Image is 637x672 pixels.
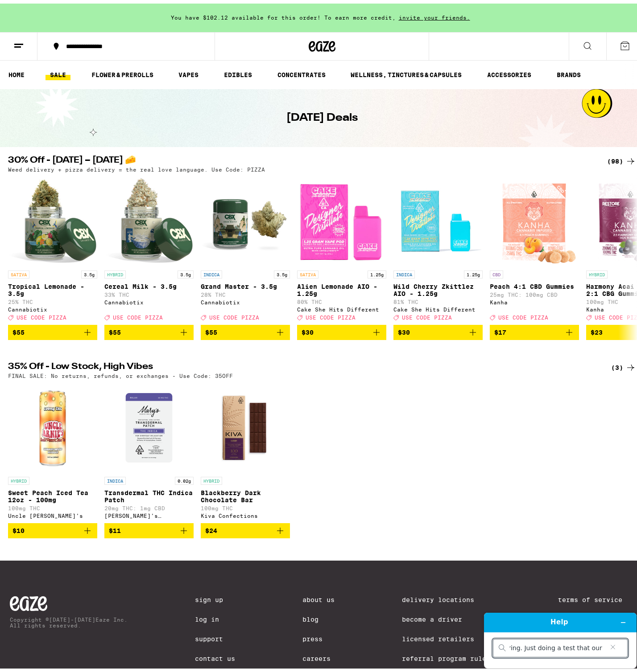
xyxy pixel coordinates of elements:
[302,325,314,332] span: $30
[8,380,97,520] a: Open page for Sweet Peach Iced Tea 12oz - 100mg from Uncle Arnie's
[45,66,70,77] a: SALE
[297,173,386,321] a: Open page for Alien Lemonade AIO - 1.25g from Cake She Hits Different
[12,524,25,531] span: $10
[8,173,97,321] a: Open page for Tropical Lemonade - 3.5g from Cannabiotix
[104,380,194,469] img: Mary's Medicinals - Transdermal THC Indica Patch
[104,520,194,535] button: Add to bag
[302,593,335,600] a: About Us
[393,279,483,294] p: Wild Cherry Zkittlez AIO - 1.25g
[396,11,473,17] span: invite your friends.
[174,66,203,77] a: VAPES
[286,107,358,122] h1: [DATE] Deals
[402,311,452,317] span: USE CODE PIZZA
[302,652,335,659] a: Careers
[8,380,97,469] img: Uncle Arnie's - Sweet Peach Iced Tea 12oz - 100mg
[104,288,194,294] p: 33% THC
[402,652,490,659] a: Referral Program Rules
[558,593,634,600] a: Terms of Service
[464,267,483,275] p: 1.25g
[109,325,121,332] span: $55
[104,321,194,336] button: Add to bag
[201,520,290,535] button: Add to bag
[201,380,290,520] a: Open page for Blackberry Dark Chocolate Bar from Kiva Confections
[302,612,335,619] a: Blog
[8,267,29,275] p: SATIVA
[205,524,217,531] span: $24
[393,295,483,301] p: 81% THC
[490,173,579,321] a: Open page for Peach 4:1 CBD Gummies from Kanha
[205,325,217,332] span: $55
[201,502,290,508] p: 100mg THC
[490,267,503,275] p: CBD
[611,359,636,369] div: (3)
[8,279,97,294] p: Tropical Lemonade - 3.5g
[494,325,506,332] span: $17
[104,502,194,508] p: 20mg THC: 1mg CBD
[393,303,483,309] div: Cake She Hits Different
[10,613,128,625] p: Copyright © [DATE]-[DATE] Eaze Inc. All rights reserved.
[201,473,222,481] p: HYBRID
[104,473,126,481] p: INDICA
[104,509,194,515] div: [PERSON_NAME]'s Medicinals
[306,311,356,317] span: USE CODE PIZZA
[87,66,158,77] a: FLOWER & PREROLLS
[201,380,290,469] img: Kiva Confections - Blackberry Dark Chocolate Bar
[201,321,290,336] button: Add to bag
[201,279,290,287] p: Grand Master - 3.5g
[195,652,235,659] a: Contact Us
[104,173,194,262] img: Cannabiotix - Cereal Milk - 3.5g
[398,325,410,332] span: $30
[195,612,235,619] a: Log In
[8,295,97,301] p: 25% THC
[104,380,194,520] a: Open page for Transdermal THC Indica Patch from Mary's Medicinals
[175,473,194,481] p: 0.02g
[8,152,592,163] h2: 30% Off - [DATE] – [DATE] 🧀
[8,163,265,169] p: Weed delivery + pizza delivery = the real love language. Use Code: PIZZA
[393,267,415,275] p: INDICA
[297,295,386,301] p: 80% THC
[607,152,636,163] a: (98)
[104,279,194,287] p: Cereal Milk - 3.5g
[8,369,233,375] p: FINAL SALE: No returns, refunds, or exchanges - Use Code: 35OFF
[273,66,330,77] a: CONCENTRATES
[178,267,194,275] p: 3.5g
[8,509,97,515] div: Uncle [PERSON_NAME]'s
[8,173,97,262] img: Cannabiotix - Tropical Lemonade - 3.5g
[21,6,39,14] span: Help
[8,321,97,336] button: Add to bag
[368,267,386,275] p: 1.25g
[490,279,579,287] p: Peach 4:1 CBD Gummies
[201,288,290,294] p: 28% THC
[4,66,29,77] a: HOME
[586,267,608,275] p: HYBRID
[552,66,585,77] button: BRANDS
[109,524,121,531] span: $11
[81,267,97,275] p: 3.5g
[17,311,66,317] span: USE CODE PIZZA
[201,173,290,321] a: Open page for Grand Master - 3.5g from Cannabiotix
[113,311,163,317] span: USE CODE PIZZA
[491,173,578,262] img: Kanha - Peach 4:1 CBD Gummies
[8,486,97,500] p: Sweet Peach Iced Tea 12oz - 100mg
[104,486,194,500] p: Transdermal THC Indica Patch
[201,173,290,262] img: Cannabiotix - Grand Master - 3.5g
[490,288,579,294] p: 25mg THC: 100mg CBD
[201,509,290,515] div: Kiva Confections
[8,303,97,309] div: Cannabiotix
[297,173,386,262] img: Cake She Hits Different - Alien Lemonade AIO - 1.25g
[274,267,290,275] p: 3.5g
[498,311,548,317] span: USE CODE PIZZA
[297,321,386,336] button: Add to bag
[104,296,194,302] div: Cannabiotix
[490,296,579,302] div: Kanha
[297,303,386,309] div: Cake She Hits Different
[8,520,97,535] button: Add to bag
[402,612,490,619] a: Become a Driver
[209,311,259,317] span: USE CODE PIZZA
[393,321,483,336] button: Add to bag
